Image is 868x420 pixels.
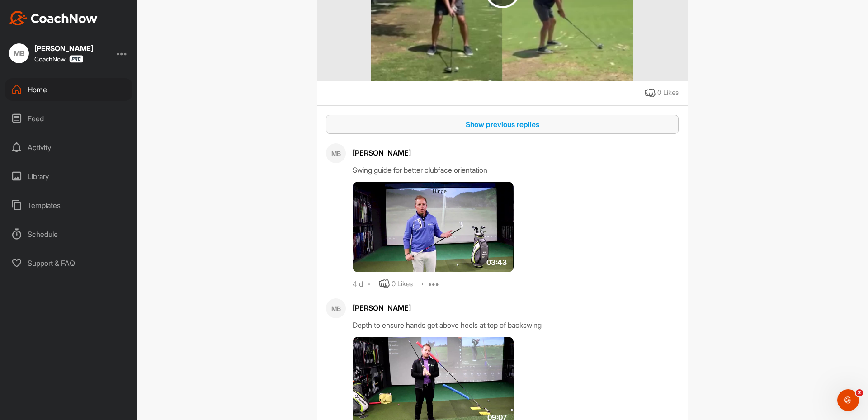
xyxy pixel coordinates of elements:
[353,302,679,313] div: [PERSON_NAME]
[353,320,679,330] div: Depth to ensure hands get above heels at top of backswing
[326,115,679,134] button: Show previous replies
[5,78,132,101] div: Home
[837,389,859,411] iframe: Intercom live chat
[353,165,679,175] div: Swing guide for better clubface orientation
[5,165,132,188] div: Library
[5,136,132,159] div: Activity
[326,298,346,318] div: MB
[34,55,83,63] div: CoachNow
[9,11,98,25] img: CoachNow
[5,252,132,274] div: Support & FAQ
[353,147,679,158] div: [PERSON_NAME]
[333,119,671,130] div: Show previous replies
[34,45,93,52] div: [PERSON_NAME]
[486,257,507,268] span: 03:43
[5,194,132,217] div: Templates
[5,107,132,130] div: Feed
[392,279,413,289] div: 0 Likes
[657,88,679,98] div: 0 Likes
[353,182,514,272] img: media
[326,143,346,163] div: MB
[9,43,29,63] div: MB
[856,389,863,396] span: 2
[69,55,83,63] img: CoachNow Pro
[5,223,132,245] div: Schedule
[353,280,363,289] div: 4 d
